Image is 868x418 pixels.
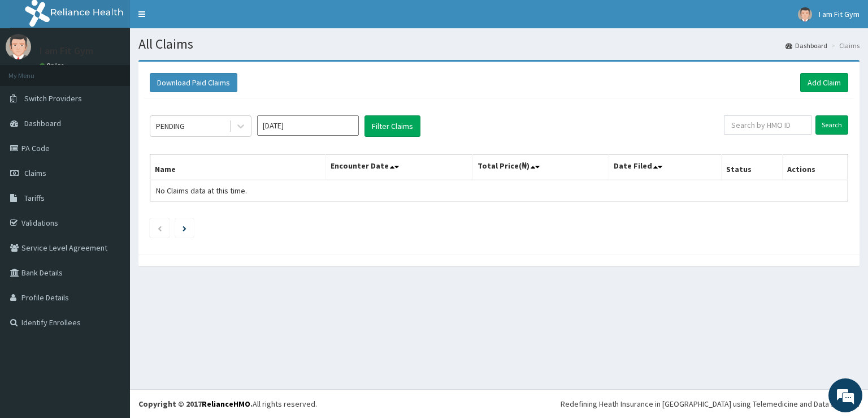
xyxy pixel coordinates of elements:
[609,154,722,180] th: Date Filed
[40,62,67,70] a: Online
[819,9,860,19] span: I am Fit Gym
[785,41,827,50] a: Dashboard
[24,168,46,178] span: Claims
[326,154,473,180] th: Encounter Date
[156,120,185,132] div: PENDING
[24,193,45,203] span: Tariffs
[24,93,82,104] span: Switch Providers
[782,154,848,180] th: Actions
[724,115,811,135] input: Search by HMO ID
[157,223,162,233] a: Previous page
[561,398,860,410] div: Redefining Heath Insurance in [GEOGRAPHIC_DATA] using Telemedicine and Data Science!
[150,73,237,92] button: Download Paid Claims
[150,154,326,180] th: Name
[138,399,253,409] strong: Copyright © 2017 .
[183,223,186,233] a: Next page
[800,73,848,92] a: Add Claim
[202,399,250,409] a: RelianceHMO
[24,118,61,128] span: Dashboard
[473,154,609,180] th: Total Price(₦)
[364,115,420,137] button: Filter Claims
[130,389,868,418] footer: All rights reserved.
[40,46,93,56] p: I am Fit Gym
[722,154,782,180] th: Status
[257,115,359,136] input: Select Month and Year
[138,37,860,51] h1: All Claims
[156,186,247,196] span: No Claims data at this time.
[828,41,860,50] li: Claims
[815,115,848,135] input: Search
[6,34,31,59] img: User Image
[798,7,812,21] img: User Image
